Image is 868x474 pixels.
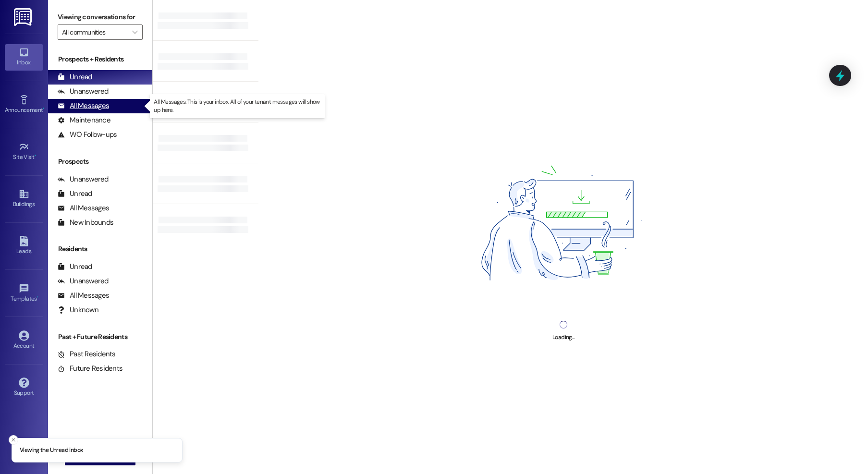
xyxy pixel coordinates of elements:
div: Unread [58,72,92,82]
p: Viewing the Unread inbox [20,446,83,455]
a: Buildings [5,186,43,212]
div: All Messages [58,101,109,111]
span: • [37,294,38,301]
div: Unread [58,262,92,272]
div: All Messages [58,203,109,213]
div: All Messages [58,291,109,301]
div: Past Residents [58,349,116,359]
button: Close toast [9,435,18,445]
span: • [35,152,36,159]
div: Residents [48,244,152,254]
img: ResiDesk Logo [14,8,34,26]
i:  [132,28,137,36]
a: Account [5,328,43,353]
div: Past + Future Residents [48,332,152,342]
div: Maintenance [58,115,110,125]
div: Unread [58,189,92,199]
div: Prospects [48,157,152,167]
a: Support [5,375,43,401]
label: Viewing conversations for [58,10,143,24]
div: Unanswered [58,86,109,97]
div: Unanswered [58,174,109,184]
span: • [43,105,44,112]
div: WO Follow-ups [58,130,117,140]
div: Unanswered [58,276,109,286]
div: Loading... [552,332,574,342]
div: Future Residents [58,364,122,374]
a: Templates • [5,280,43,306]
input: All communities [62,24,127,40]
div: Unknown [58,305,98,315]
div: New Inbounds [58,218,113,228]
a: Site Visit • [5,139,43,165]
p: All Messages: This is your inbox. All of your tenant messages will show up here. [154,98,321,114]
a: Inbox [5,44,43,70]
a: Leads [5,233,43,259]
div: Prospects + Residents [48,54,152,64]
